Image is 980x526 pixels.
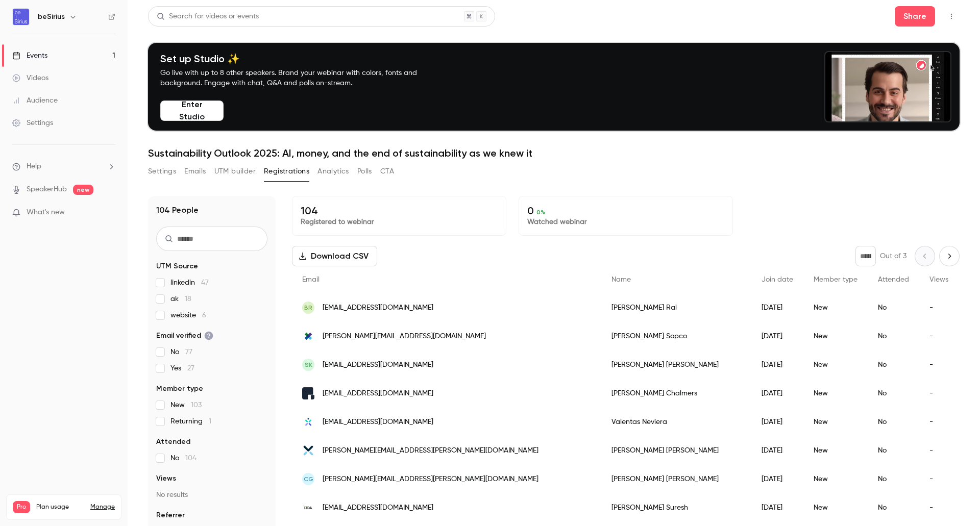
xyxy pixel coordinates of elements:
[803,493,868,522] div: New
[160,68,441,88] p: Go live with up to 8 other speakers. Brand your webinar with colors, fonts and background. Engage...
[170,278,209,288] span: linkedin
[170,310,206,320] span: website
[148,163,176,180] button: Settings
[751,379,803,408] div: [DATE]
[919,493,959,522] div: -
[160,101,224,121] button: Enter Studio
[27,161,41,172] span: Help
[90,503,115,511] a: Manage
[803,379,868,408] div: New
[380,163,394,180] button: CTA
[301,217,498,227] p: Registered to webinar
[751,493,803,522] div: [DATE]
[156,261,198,271] span: UTM Source
[868,408,919,436] div: No
[601,408,751,436] div: Valentas Neviera
[292,246,377,266] button: Download CSV
[803,322,868,350] div: New
[868,436,919,465] div: No
[148,147,960,159] h1: Sustainability Outlook 2025: AI, money, and the end of sustainability as we knew it
[209,418,211,425] span: 1
[156,510,185,520] span: Referrer
[751,293,803,322] div: [DATE]
[170,416,211,427] span: Returning
[12,95,58,106] div: Audience
[27,207,65,218] span: What's new
[536,209,546,216] span: 0 %
[302,276,320,283] span: Email
[919,465,959,493] div: -
[751,408,803,436] div: [DATE]
[12,73,48,83] div: Videos
[868,350,919,379] div: No
[868,465,919,493] div: No
[868,379,919,408] div: No
[751,465,803,493] div: [DATE]
[301,205,498,217] p: 104
[751,322,803,350] div: [DATE]
[302,416,314,428] img: ignitis.lt
[156,331,213,341] span: Email verified
[803,408,868,436] div: New
[762,276,793,283] span: Join date
[304,303,312,312] span: BR
[323,445,538,456] span: [PERSON_NAME][EMAIL_ADDRESS][PERSON_NAME][DOMAIN_NAME]
[919,293,959,322] div: -
[803,436,868,465] div: New
[170,347,192,357] span: No
[919,322,959,350] div: -
[302,444,314,457] img: integritynext.com
[929,276,948,283] span: Views
[185,295,191,303] span: 18
[939,246,960,266] button: Next page
[156,473,176,484] span: Views
[13,501,30,513] span: Pro
[317,163,349,180] button: Analytics
[919,408,959,436] div: -
[919,379,959,408] div: -
[304,474,313,484] span: CG
[103,208,115,217] iframe: Noticeable Trigger
[73,185,93,195] span: new
[156,204,199,216] h1: 104 People
[323,474,538,485] span: [PERSON_NAME][EMAIL_ADDRESS][PERSON_NAME][DOMAIN_NAME]
[323,388,433,399] span: [EMAIL_ADDRESS][DOMAIN_NAME]
[601,436,751,465] div: [PERSON_NAME] [PERSON_NAME]
[868,322,919,350] div: No
[803,350,868,379] div: New
[160,53,441,65] h4: Set up Studio ✨
[611,276,631,283] span: Name
[751,436,803,465] div: [DATE]
[880,251,906,261] p: Out of 3
[601,350,751,379] div: [PERSON_NAME] [PERSON_NAME]
[170,400,202,410] span: New
[919,350,959,379] div: -
[868,493,919,522] div: No
[323,503,433,513] span: [EMAIL_ADDRESS][DOMAIN_NAME]
[185,455,197,462] span: 104
[527,205,724,217] p: 0
[323,360,433,370] span: [EMAIL_ADDRESS][DOMAIN_NAME]
[38,12,65,22] h6: beSirius
[156,437,190,447] span: Attended
[302,330,314,342] img: port-xchange.com
[27,184,67,195] a: SpeakerHub
[601,322,751,350] div: [PERSON_NAME] Sopco
[751,350,803,379] div: [DATE]
[323,331,486,342] span: [PERSON_NAME][EMAIL_ADDRESS][DOMAIN_NAME]
[202,312,206,319] span: 6
[36,503,84,511] span: Plan usage
[156,490,267,500] p: No results
[919,436,959,465] div: -
[323,417,433,428] span: [EMAIL_ADDRESS][DOMAIN_NAME]
[170,363,194,373] span: Yes
[601,379,751,408] div: [PERSON_NAME] Chalmers
[895,6,935,27] button: Share
[302,502,314,514] img: leda-ltd.com
[191,402,202,409] span: 103
[878,276,909,283] span: Attended
[868,293,919,322] div: No
[185,348,192,356] span: 77
[184,163,206,180] button: Emails
[187,365,194,372] span: 27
